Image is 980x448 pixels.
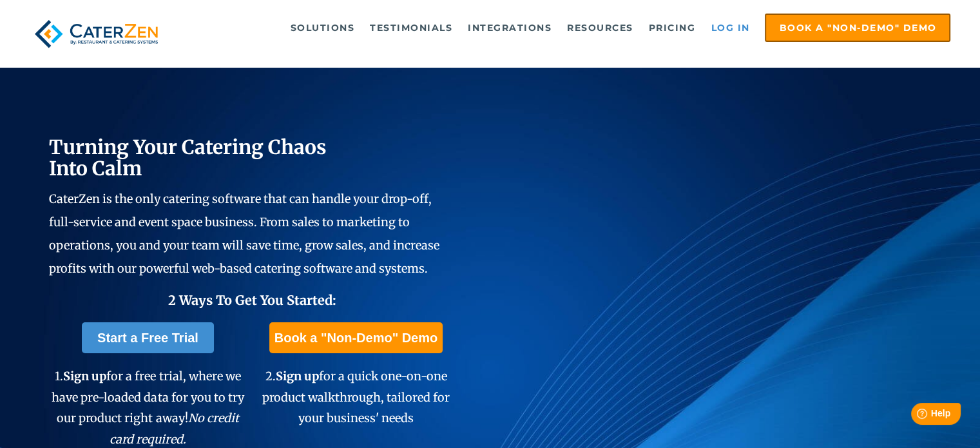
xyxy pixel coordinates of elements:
[168,292,336,308] span: 2 Ways To Get You Started:
[187,14,950,42] div: Navigation Menu
[262,369,450,425] span: 2. for a quick one-on-one product walkthrough, tailored for your business' needs
[363,15,459,41] a: Testimonials
[561,15,640,41] a: Resources
[63,369,106,384] span: Sign up
[52,369,244,446] span: 1. for a free trial, where we have pre-loaded data for you to try our product right away!
[704,15,756,41] a: Log in
[275,369,318,384] span: Sign up
[765,14,950,42] a: Book a "Non-Demo" Demo
[110,411,239,446] em: No credit card required.
[82,322,214,353] a: Start a Free Trial
[284,15,361,41] a: Solutions
[865,398,966,434] iframe: Help widget launcher
[269,322,443,353] a: Book a "Non-Demo" Demo
[49,191,439,276] span: CaterZen is the only catering software that can handle your drop-off, full-service and event spac...
[461,15,558,41] a: Integrations
[49,135,327,180] span: Turning Your Catering Chaos Into Calm
[642,15,702,41] a: Pricing
[30,14,164,54] img: caterzen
